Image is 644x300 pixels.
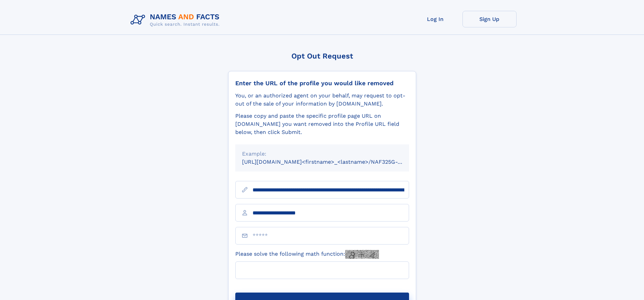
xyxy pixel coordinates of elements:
[408,11,462,27] a: Log In
[228,52,416,60] div: Opt Out Request
[235,250,379,259] label: Please solve the following math function:
[235,112,409,136] div: Please copy and paste the specific profile page URL on [DOMAIN_NAME] you want removed into the Pr...
[235,92,409,108] div: You, or an authorized agent on your behalf, may request to opt-out of the sale of your informatio...
[242,150,402,158] div: Example:
[128,11,225,29] img: Logo Names and Facts
[462,11,517,27] a: Sign Up
[235,79,409,87] div: Enter the URL of the profile you would like removed
[242,159,422,165] small: [URL][DOMAIN_NAME]<firstname>_<lastname>/NAF325G-xxxxxxxx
